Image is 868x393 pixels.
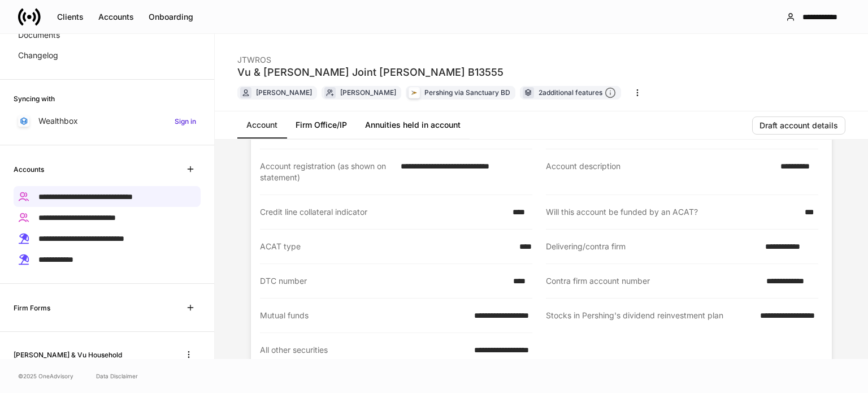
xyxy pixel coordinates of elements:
p: Wealthbox [38,115,78,127]
div: Draft account details [759,122,838,129]
button: Draft account details [752,116,845,135]
h6: Sign in [175,116,196,127]
h6: Firm Forms [14,303,50,313]
div: Vu & [PERSON_NAME] Joint [PERSON_NAME] B13555 [237,66,504,79]
div: Account registration (as shown on statement) [260,161,394,183]
div: Contra firm account number [546,275,759,287]
p: Documents [18,29,60,41]
div: Onboarding [149,13,193,21]
div: ACAT type [260,241,513,252]
a: Firm Office/IP [287,111,356,139]
div: Stocks in Pershing's dividend reinvestment plan [546,310,753,322]
h6: Syncing with [14,93,55,104]
a: Changelog [14,45,201,66]
h6: [PERSON_NAME] & Vu Household [14,349,122,360]
a: Documents [14,25,201,45]
button: Onboarding [141,8,201,26]
div: [PERSON_NAME] [340,87,396,98]
div: All other securities [260,344,467,356]
div: DTC number [260,275,506,287]
span: © 2025 OneAdvisory [18,372,73,381]
div: Clients [57,13,84,21]
div: Account description [546,161,774,183]
div: Pershing via Sanctuary BD [424,87,510,98]
a: WealthboxSign in [14,111,201,131]
button: Clients [50,8,91,26]
div: Delivering/contra firm [546,241,758,252]
div: Credit line collateral indicator [260,206,506,218]
button: Accounts [91,8,141,26]
div: [PERSON_NAME] [256,87,312,98]
p: Changelog [18,50,58,61]
div: 2 additional features [539,87,616,99]
a: Data Disclaimer [96,372,138,381]
div: JTWROS [237,47,504,66]
div: Mutual funds [260,310,467,321]
div: Accounts [98,13,134,21]
div: Will this account be funded by an ACAT? [546,206,798,218]
a: Account [237,111,287,139]
h6: Accounts [14,164,44,175]
a: Annuities held in account [356,111,470,139]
